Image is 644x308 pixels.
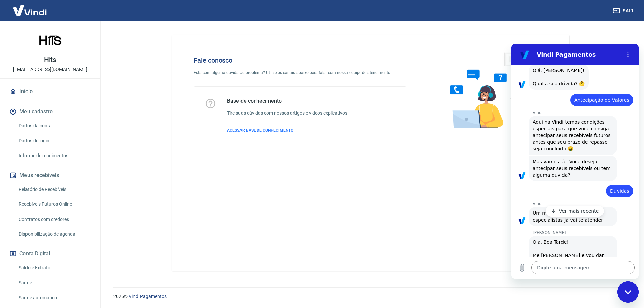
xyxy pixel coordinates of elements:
[227,128,293,133] span: ACESSAR BASE DE CONHECIMENTO
[612,5,636,17] button: Sair
[227,98,349,104] h5: Base de conhecimento
[13,66,87,73] p: [EMAIL_ADDRESS][DOMAIN_NAME]
[35,162,93,173] button: Ver mais recente
[37,27,64,54] img: 4bbfd58e-2020-4313-91c1-08fc55340bf4.jpeg
[194,56,406,64] h4: Fale conosco
[44,56,57,63] p: Hits
[113,293,628,300] p: 2025 ©
[16,227,92,241] a: Disponibilização de agenda
[4,217,17,231] button: Carregar arquivo
[511,44,639,279] iframe: Janela de mensagens
[617,281,639,303] iframe: Botão para iniciar a janela de mensagens, 1 mensagem não lida
[16,149,92,163] a: Informe de rendimentos
[16,119,92,133] a: Dados da conta
[8,84,92,99] a: Início
[48,164,88,171] p: Ver mais recente
[16,197,92,211] a: Recebíveis Futuros Online
[8,104,92,119] button: Meu cadastro
[8,0,52,21] img: Vindi
[8,168,92,183] button: Meus recebíveis
[16,261,92,275] a: Saldo e Extrato
[129,294,167,299] a: Vindi Pagamentos
[16,134,92,148] a: Dados de login
[437,46,539,135] img: Fale conosco
[227,110,349,117] h6: Tire suas dúvidas com nossos artigos e vídeos explicativos.
[227,127,349,133] a: ACESSAR BASE DE CONHECIMENTO
[16,291,92,305] a: Saque automático
[16,183,92,196] a: Relatório de Recebíveis
[21,195,102,242] div: Olá, Boa Tarde! Me [PERSON_NAME] e vou dar andamento ao seu atendimento, ok? 😍️ Com quem eu falo ...
[16,276,92,290] a: Saque
[16,212,92,226] a: Contratos com credores
[194,70,406,76] p: Está com alguma dúvida ou problema? Utilize os canais abaixo para falar com nossa equipe de atend...
[8,246,92,261] button: Conta Digital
